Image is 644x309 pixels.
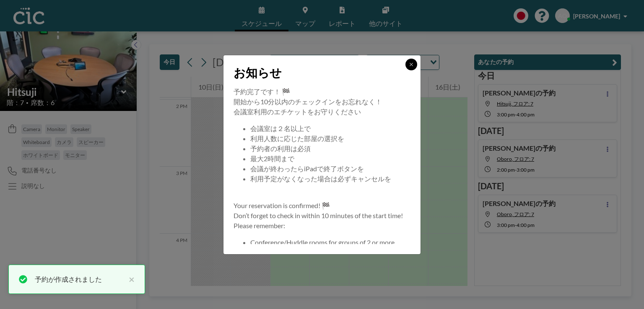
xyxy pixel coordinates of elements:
span: 最大2時間まで [250,154,294,162]
span: 利用人数に応じた部屋の選択を [250,134,344,142]
span: 予約者の利用は必須 [250,144,311,152]
span: 会議室は２名以上で [250,124,311,132]
span: Conference/Huddle rooms for groups of 2 or more [250,238,395,246]
span: 開始から10分以内のチェックインをお忘れなく！ [234,98,382,106]
span: Don’t forget to check in within 10 minutes of the start time! [234,211,403,219]
span: 利用予定がなくなった場合は必ずキャンセルを [250,175,391,183]
span: Please remember: [234,221,285,229]
button: close [125,274,135,284]
span: お知らせ [234,65,282,80]
span: 予約完了です！ 🏁 [234,88,290,95]
span: Your reservation is confirmed! 🏁 [234,201,330,209]
div: 予約が作成されました [35,274,125,284]
span: 会議室利用のエチケットをお守りください [234,108,361,116]
span: 会議が終わったらiPadで終了ボタンを [250,165,364,173]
